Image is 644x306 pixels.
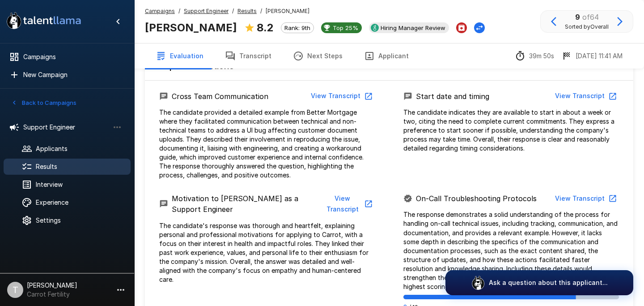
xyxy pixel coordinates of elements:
span: Sorted by Overall [565,22,609,31]
p: Start date and timing [416,91,489,102]
button: Applicant [353,43,419,69]
button: Ask a question about this applicant... [445,270,633,295]
button: Change Stage [474,22,485,33]
u: Results [237,8,257,14]
button: View Transcript [307,88,375,104]
b: [PERSON_NAME] [145,21,237,34]
u: Campaigns [145,8,175,14]
p: Cross Team Communication [172,91,268,102]
p: The candidate's response was thorough and heartfelt, explaining personal and professional motivat... [159,221,375,284]
div: View profile in Greenhouse [369,22,449,33]
p: 39m 50s [529,52,554,60]
button: View Transcript [551,88,619,104]
span: of 64 [582,13,599,22]
button: View Transcript [321,190,375,218]
p: Motivation to [PERSON_NAME] as a Support Engineer [172,193,321,215]
p: On-Call Troubleshooting Protocols [416,193,537,204]
div: The time between starting and completing the interview [515,51,554,61]
span: / [232,7,234,16]
button: Next Steps [282,43,353,69]
span: / [178,7,180,16]
button: Archive Applicant [456,22,467,33]
p: [DATE] 11:41 AM [576,52,623,60]
b: 8.2 [257,21,274,34]
b: 9 [575,13,580,22]
div: The date and time when the interview was completed [561,51,623,61]
button: View Transcript [551,190,619,207]
p: The response demonstrates a solid understanding of the process for handling on-call technical iss... [403,210,619,291]
span: [PERSON_NAME] [266,7,309,16]
button: Transcript [214,43,282,69]
span: Hiring Manager Review [377,24,449,31]
img: greenhouse_logo.jpeg [371,24,379,32]
u: Support Engineer [184,8,229,14]
span: Rank: 9th [281,24,314,31]
p: The candidate indicates they are available to start in about a week or two, citing the need to co... [403,108,619,153]
button: Evaluation [145,43,214,69]
img: logo_glasses@2x.png [471,276,485,290]
p: The candidate provided a detailed example from Better Mortgage where they facilitated communicati... [159,108,375,180]
span: Top 25% [329,24,362,31]
p: Ask a question about this applicant... [489,278,608,287]
span: / [260,7,262,16]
